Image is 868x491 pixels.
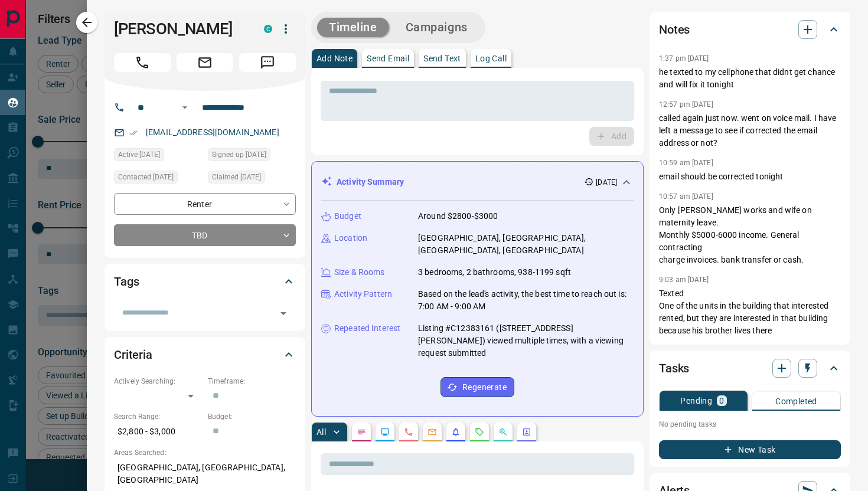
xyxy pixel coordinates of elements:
h2: Tasks [659,359,689,378]
div: Tags [114,267,296,296]
div: Activity Summary[DATE] [321,171,634,193]
h2: Criteria [114,345,152,364]
svg: Calls [404,427,413,437]
p: Location [334,232,367,244]
svg: Requests [475,427,484,437]
h1: [PERSON_NAME] [114,19,246,38]
p: $2,800 - $3,000 [114,422,202,441]
p: Areas Searched: [114,447,296,458]
p: called again just now. went on voice mail. I have left a message to see if corrected the email ad... [659,112,841,149]
div: Renter [114,193,296,215]
p: All [316,428,326,436]
p: he texted to my cellphone that didnt get chance and will fix it tonight [659,66,841,91]
p: 9:03 am [DATE] [659,276,709,284]
p: Log Call [475,54,507,63]
p: Pending [680,397,712,405]
button: Open [178,100,192,114]
p: Send Email [367,54,409,63]
p: Listing #C12383161 ([STREET_ADDRESS][PERSON_NAME]) viewed multiple times, with a viewing request ... [418,322,634,359]
p: Activity Pattern [334,288,392,300]
p: Send Text [423,54,461,63]
p: 1:37 pm [DATE] [659,54,709,63]
p: Budget [334,210,361,222]
p: [GEOGRAPHIC_DATA], [GEOGRAPHIC_DATA], [GEOGRAPHIC_DATA], [GEOGRAPHIC_DATA] [418,232,634,257]
div: Mon Sep 22 2025 [208,171,296,187]
button: Open [275,305,292,322]
p: Size & Rooms [334,266,385,279]
div: Notes [659,15,841,44]
span: Signed up [DATE] [212,149,266,161]
p: No pending tasks [659,415,841,433]
span: Active [DATE] [118,149,160,161]
p: [DATE] [596,177,617,188]
button: Regenerate [440,377,514,397]
button: New Task [659,440,841,459]
p: 10:59 am [DATE] [659,159,713,167]
button: Campaigns [394,18,479,37]
svg: Opportunities [498,427,508,437]
svg: Listing Alerts [451,427,461,437]
h2: Notes [659,20,690,39]
div: TBD [114,224,296,246]
svg: Lead Browsing Activity [380,427,390,437]
svg: Agent Actions [522,427,531,437]
div: Thu Sep 25 2025 [114,171,202,187]
span: Email [177,53,233,72]
p: [GEOGRAPHIC_DATA], [GEOGRAPHIC_DATA], [GEOGRAPHIC_DATA] [114,458,296,490]
p: 3 bedrooms, 2 bathrooms, 938-1199 sqft [418,266,571,279]
p: 12:57 pm [DATE] [659,100,713,109]
p: Completed [775,397,817,405]
p: Timeframe: [208,376,296,387]
p: Activity Summary [337,176,404,188]
p: Add Note [316,54,353,63]
div: condos.ca [264,25,272,33]
svg: Notes [357,427,366,437]
p: Search Range: [114,411,202,422]
p: Based on the lead's activity, the best time to reach out is: 7:00 AM - 9:00 AM [418,288,634,313]
span: Contacted [DATE] [118,171,174,183]
svg: Emails [428,427,437,437]
p: email should be corrected tonight [659,171,841,183]
button: Timeline [317,18,389,37]
p: 10:57 am [DATE] [659,192,713,201]
p: Only [PERSON_NAME] works and wife on maternity leave. Monthly $5000-6000 income. General contract... [659,204,841,266]
p: Budget: [208,411,296,422]
div: Tasks [659,354,841,382]
a: [EMAIL_ADDRESS][DOMAIN_NAME] [146,127,279,137]
svg: Email Verified [129,129,138,137]
p: Around $2800-$3000 [418,210,498,222]
div: Wed Sep 24 2025 [114,148,202,165]
p: Repeated Interest [334,322,400,335]
span: Claimed [DATE] [212,171,261,183]
span: Call [114,53,171,72]
span: Message [239,53,296,72]
p: Texted One of the units in the building that interested rented, but they are interested in that b... [659,287,841,337]
div: Criteria [114,341,296,369]
p: Actively Searching: [114,376,202,387]
p: 0 [719,397,724,405]
h2: Tags [114,272,139,291]
div: Sat Jan 06 2024 [208,148,296,165]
